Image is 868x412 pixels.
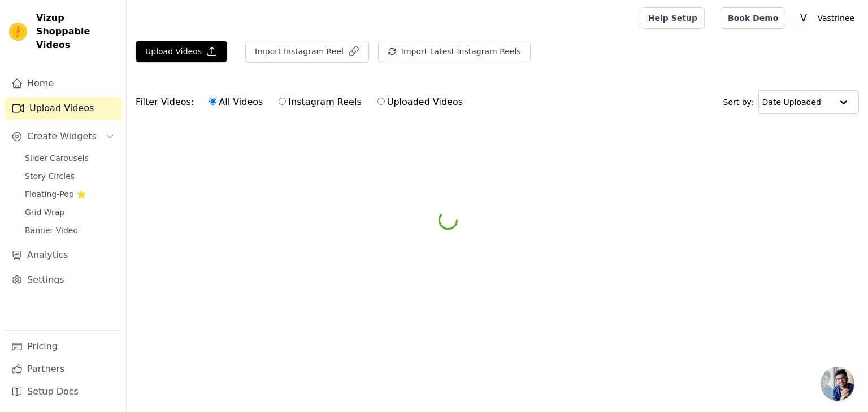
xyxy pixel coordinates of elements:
button: Import Latest Instagram Reels [378,41,531,62]
label: All Videos [209,95,263,109]
label: Instagram Reels [278,95,362,109]
a: Pricing [5,335,121,358]
span: Create Widgets [27,130,97,143]
input: Uploaded Videos [377,98,385,105]
button: Create Widgets [5,125,121,148]
span: Floating-Pop ⭐ [25,189,86,200]
p: Vastrinee [813,8,859,28]
a: Story Circles [18,168,121,184]
a: Upload Videos [5,97,121,120]
input: All Videos [209,98,216,105]
a: Settings [5,269,121,291]
input: Instagram Reels [279,98,286,105]
button: Upload Videos [136,41,227,62]
a: Slider Carousels [18,150,121,166]
a: Analytics [5,244,121,266]
text: V [800,12,807,24]
a: Grid Wrap [18,204,121,220]
span: Story Circles [25,170,75,182]
button: V Vastrinee [795,8,859,28]
a: Partners [5,358,121,380]
div: Sort by: [723,90,860,114]
button: Import Instagram Reel [245,41,369,62]
a: Floating-Pop ⭐ [18,186,121,202]
label: Uploaded Videos [377,95,463,109]
a: Book Demo [721,7,785,29]
span: Vizup Shoppable Videos [36,11,117,52]
a: Setup Docs [5,380,121,403]
a: Home [5,72,121,95]
span: Banner Video [25,225,78,236]
img: Vizup [9,23,27,41]
div: Filter Videos: [136,89,469,115]
a: Help Setup [641,7,705,29]
a: Open chat [821,367,854,401]
span: Grid Wrap [25,207,64,218]
span: Slider Carousels [25,152,89,164]
a: Banner Video [18,222,121,238]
